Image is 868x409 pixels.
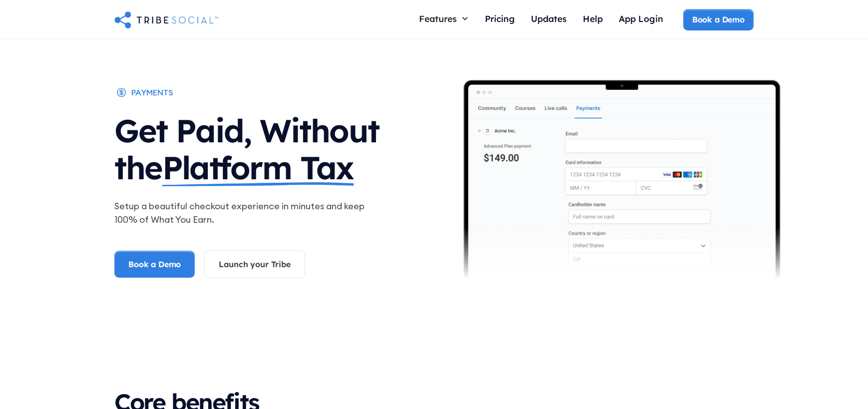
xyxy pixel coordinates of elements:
[477,9,523,30] a: Pricing
[619,13,663,24] div: App Login
[583,13,603,24] div: Help
[131,87,173,98] div: payments
[411,9,477,28] div: Features
[419,13,457,24] div: Features
[114,251,195,278] a: Book a Demo
[523,9,575,30] a: Updates
[485,13,515,24] div: Pricing
[114,199,370,226] p: Setup a beautiful checkout experience in minutes and keep 100% of What You Earn.
[683,9,754,30] a: Book a Demo
[204,250,305,278] a: Launch your Tribe
[114,102,434,191] h1: Get Paid, Without the
[114,9,218,29] a: home
[575,9,611,30] a: Help
[531,13,567,24] div: Updates
[611,9,671,30] a: App Login
[162,149,354,186] span: Platform Tax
